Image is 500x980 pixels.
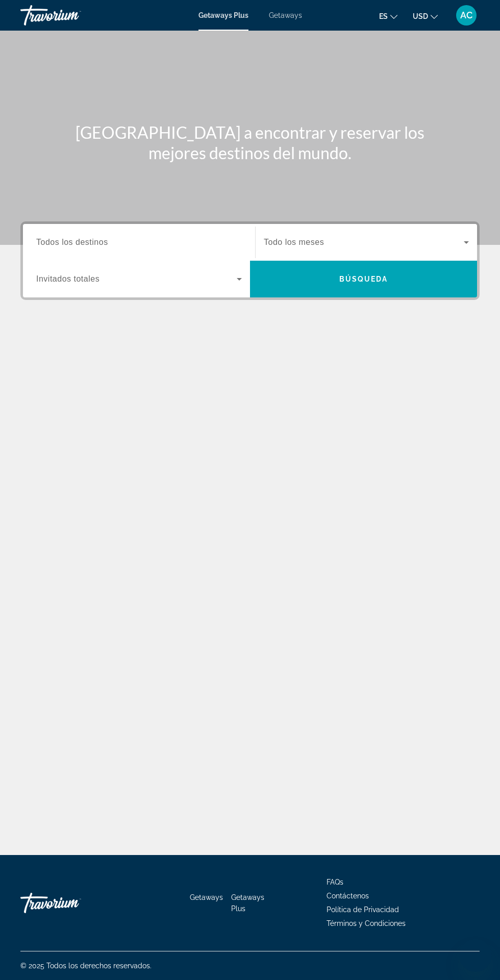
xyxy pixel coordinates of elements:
[36,237,242,249] input: Select destination
[453,5,480,26] button: User Menu
[413,12,428,20] span: USD
[231,893,264,913] a: Getaways Plus
[269,11,302,19] a: Getaways
[20,888,122,918] a: Go Home
[379,9,397,23] button: Change language
[413,9,438,23] button: Change currency
[327,878,343,886] a: FAQs
[36,238,108,246] span: Todos los destinos
[327,919,406,927] a: Términos y Condiciones
[23,224,477,297] div: Search widget
[327,892,369,900] a: Contáctenos
[59,122,441,163] h1: [GEOGRAPHIC_DATA] a encontrar y reservar los mejores destinos del mundo.
[20,962,152,970] span: © 2025 Todos los derechos reservados.
[327,906,399,914] a: Política de Privacidad
[264,238,324,246] span: Todo los meses
[20,2,122,29] a: Travorium
[379,12,388,20] span: es
[190,893,223,901] a: Getaways
[459,939,492,972] iframe: Button to launch messaging window
[339,275,388,283] span: Búsqueda
[250,261,477,297] button: Search
[36,274,99,283] span: Invitados totales
[198,11,248,19] a: Getaways Plus
[460,10,472,20] span: AC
